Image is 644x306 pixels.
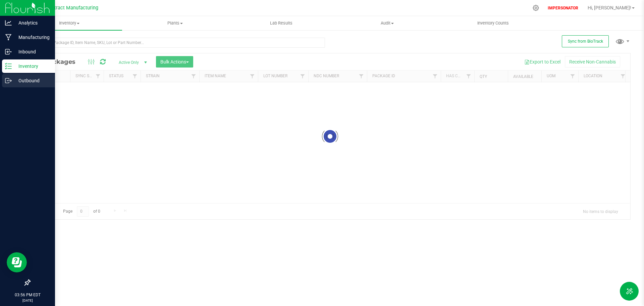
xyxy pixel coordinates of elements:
span: Plants [122,20,228,26]
p: Inventory [12,62,52,70]
p: Manufacturing [12,33,52,41]
span: CT Contract Manufacturing [39,5,98,11]
span: Lab Results [261,20,302,26]
inline-svg: Outbound [5,77,12,84]
a: Inventory Counts [440,16,546,30]
p: Analytics [12,19,52,27]
a: Inventory [16,16,122,30]
p: Outbound [12,77,52,85]
div: Manage settings [532,5,540,11]
span: Hi, [PERSON_NAME]! [588,5,631,10]
span: Sync from BioTrack [568,39,603,44]
inline-svg: Analytics [5,19,12,26]
inline-svg: Manufacturing [5,34,12,41]
a: Lab Results [228,16,334,30]
span: Inventory Counts [468,20,518,26]
button: Toggle Menu [620,282,639,301]
span: Audit [334,20,440,26]
p: Inbound [12,48,52,56]
span: Inventory [16,20,122,26]
iframe: Resource center [7,252,27,272]
button: Sync from BioTrack [562,35,609,47]
p: 03:56 PM EDT [3,292,52,298]
p: IMPERSONATOR [545,5,581,11]
inline-svg: Inventory [5,63,12,70]
input: Search Package ID, Item Name, SKU, Lot or Part Number... [30,38,325,48]
a: Plants [122,16,228,30]
a: Audit [334,16,440,30]
inline-svg: Inbound [5,48,12,55]
p: [DATE] [3,298,52,303]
